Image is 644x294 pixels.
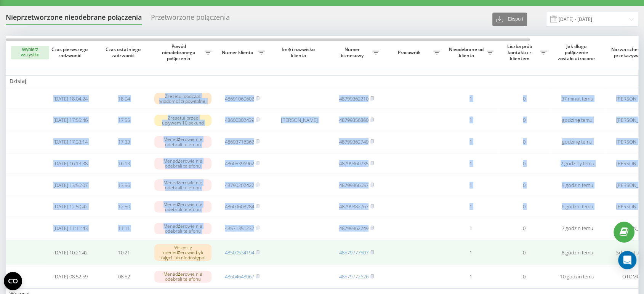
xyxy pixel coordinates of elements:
div: Wszyscy menedżerowie byli zajęci lub niedostępni [154,244,211,261]
span: Imię i nazwisko klienta [275,46,323,58]
td: 1 [444,240,497,265]
td: 11:11 [97,218,151,238]
div: Zresetuj podczas wiadomości powitalnej [154,93,211,104]
td: 10:21 [97,240,151,265]
td: [DATE] 16:13:38 [44,153,97,174]
div: Zresetuj przed upływem 10 sekund [154,115,211,126]
a: 48790202422 [225,182,254,189]
td: 17:55 [97,110,151,130]
td: [DATE] 17:33:14 [44,132,97,152]
td: 6 godzin temu [551,197,604,217]
td: 0 [497,218,551,238]
td: 08:52 [97,267,151,287]
td: [DATE] 10:21:42 [44,240,97,265]
a: 48799382767 [339,203,368,210]
td: 18:04 [97,89,151,109]
td: 0 [497,110,551,130]
div: Menedżerowie nie odebrali telefonu [154,158,211,169]
a: 48500534194 [225,249,254,256]
td: [PERSON_NAME] [269,110,330,130]
td: 0 [497,153,551,174]
td: 2 godziny temu [551,153,604,174]
a: 48799360735 [339,160,368,167]
div: Menedżerowie nie odebrali telefonu [154,223,211,234]
a: 48604648067 [225,273,254,280]
td: [DATE] 11:11:43 [44,218,97,238]
div: Nieprzetworzone nieodebrane połączenia [6,13,142,25]
div: Menedżerowie nie odebrali telefonu [154,179,211,191]
td: [DATE] 18:04:24 [44,89,97,109]
span: Powód nieodebranego połączenia [154,43,205,61]
td: 1 [444,110,497,130]
td: [DATE] 12:50:42 [44,197,97,217]
td: 0 [497,175,551,195]
td: 1 [444,267,497,287]
td: 5 godzin temu [551,175,604,195]
div: Open Intercom Messenger [618,251,636,269]
td: 0 [497,132,551,152]
a: 48571351237 [225,225,254,232]
a: 48693716362 [225,138,254,145]
td: [DATE] 08:52:59 [44,267,97,287]
a: 48691060602 [225,95,254,102]
td: 37 minut temu [551,89,604,109]
a: 48799362210 [339,95,368,102]
span: Czas pierwszego zadzwonić [50,46,91,58]
td: godzinę temu [551,132,604,152]
button: Open CMP widget [4,272,22,290]
a: 48609608284 [225,203,254,210]
span: Jak długo połączenie zostało utracone [557,43,598,61]
td: 1 [444,89,497,109]
a: 48799362749 [339,138,368,145]
td: 1 [444,175,497,195]
td: 17:33 [97,132,151,152]
span: Numer biznesowy [333,46,372,58]
button: Wybierz wszystko [11,46,49,59]
td: godzinę temu [551,110,604,130]
span: Pracownik [387,50,433,56]
td: [DATE] 17:55:46 [44,110,97,130]
a: 48799362749 [339,225,368,232]
div: Przetworzone połączenia [151,13,230,25]
td: 1 [444,197,497,217]
div: Menedżerowie nie odebrali telefonu [154,271,211,282]
td: [DATE] 13:56:07 [44,175,97,195]
td: 1 [444,153,497,174]
td: 1 [444,218,497,238]
span: Liczba prób kontaktu z klientem [501,43,540,61]
a: 48605396962 [225,160,254,167]
td: 0 [497,267,551,287]
button: Eksport [492,13,527,26]
a: 48799366657 [339,182,368,189]
td: 0 [497,197,551,217]
td: 8 godzin temu [551,240,604,265]
td: 7 godzin temu [551,218,604,238]
span: Nieodebrane od klienta [448,46,487,58]
td: 13:56 [97,175,151,195]
span: Czas ostatniego zadzwonić [103,46,144,58]
div: Menedżerowie nie odebrali telefonu [154,136,211,147]
td: 0 [497,89,551,109]
a: 48579777507 [339,249,368,256]
td: 16:13 [97,153,151,174]
a: 48579772626 [339,273,368,280]
a: 48600302439 [225,117,254,123]
td: 12:50 [97,197,151,217]
span: Numer klienta [219,50,258,56]
div: Menedżerowie nie odebrali telefonu [154,201,211,213]
td: 10 godzin temu [551,267,604,287]
td: 1 [444,132,497,152]
td: 0 [497,240,551,265]
a: 48799356860 [339,117,368,123]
